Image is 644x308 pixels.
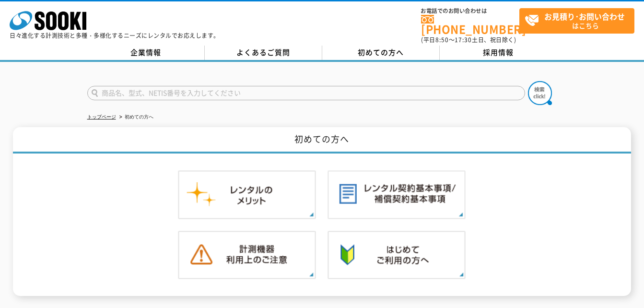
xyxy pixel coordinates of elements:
[421,15,519,35] a: [PHONE_NUMBER]
[10,33,220,38] p: 日々進化する計測技術と多種・多様化するニーズにレンタルでお応えします。
[525,9,634,33] span: はこちら
[328,170,466,219] img: レンタル契約基本事項／補償契約基本事項
[328,231,466,280] img: 初めての方へ
[421,36,516,44] span: (平日 ～ 土日、祝日除く)
[322,46,440,60] a: 初めての方へ
[178,231,316,280] img: 計測機器ご利用上のご注意
[13,127,631,154] h1: 初めての方へ
[358,47,404,58] span: 初めての方へ
[519,8,634,34] a: お見積り･お問い合わせはこちら
[455,36,472,44] span: 17:30
[87,114,116,119] a: トップページ
[117,112,153,122] li: 初めての方へ
[421,8,519,14] span: お電話でのお問い合わせは
[435,36,449,44] span: 8:50
[440,46,557,60] a: 採用情報
[87,86,525,100] input: 商品名、型式、NETIS番号を入力してください
[178,170,316,219] img: レンタルのメリット
[544,11,625,22] strong: お見積り･お問い合わせ
[87,46,205,60] a: 企業情報
[205,46,322,60] a: よくあるご質問
[528,81,552,105] img: btn_search.png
